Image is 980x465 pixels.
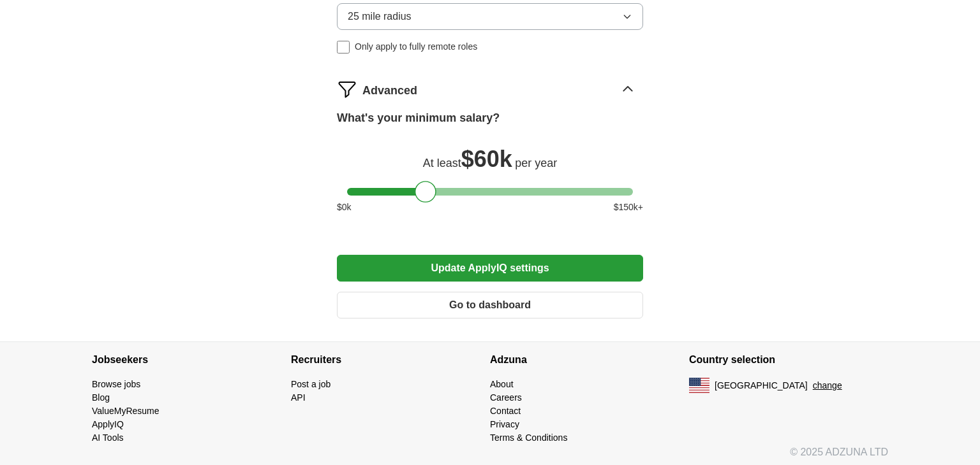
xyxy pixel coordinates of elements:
[614,201,643,214] span: $ 150 k+
[92,419,124,429] a: ApplyIQ
[337,110,500,127] label: What's your minimum salary?
[92,379,140,389] a: Browse jobs
[92,433,124,443] a: AI Tools
[337,201,352,214] span: $ 0 k
[337,255,643,282] button: Update ApplyIQ settings
[348,9,412,24] span: 25 mile radius
[92,406,160,416] a: ValueMyResume
[362,82,417,99] span: Advanced
[689,342,888,378] h4: Country selection
[490,419,519,429] a: Privacy
[461,146,512,172] span: $ 60k
[490,379,514,389] a: About
[337,292,643,318] button: Go to dashboard
[337,79,357,99] img: filter
[337,41,350,54] input: Only apply to fully remote roles
[715,379,808,392] span: [GEOGRAPHIC_DATA]
[490,392,522,403] a: Careers
[515,157,557,169] span: per year
[291,379,330,389] a: Post a job
[813,379,842,392] button: change
[337,3,643,30] button: 25 mile radius
[490,406,521,416] a: Contact
[291,392,306,403] a: API
[689,378,709,393] img: US flag
[355,40,477,54] span: Only apply to fully remote roles
[92,392,110,403] a: Blog
[490,433,567,443] a: Terms & Conditions
[423,157,461,169] span: At least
